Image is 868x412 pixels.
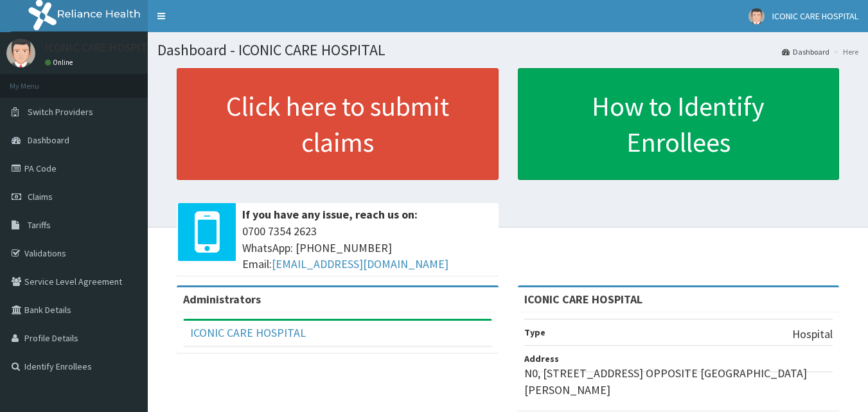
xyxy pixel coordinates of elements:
[190,325,306,340] a: ICONIC CARE HOSPITAL
[45,42,159,53] p: ICONIC CARE HOSPITAL
[772,10,858,22] span: ICONIC CARE HOSPITAL
[792,326,833,343] p: Hospital
[831,46,858,57] li: Here
[242,223,492,273] span: 0700 7354 2623 WhatsApp: [PHONE_NUMBER] Email:
[45,58,76,67] a: Online
[28,191,53,202] span: Claims
[272,256,448,271] a: [EMAIL_ADDRESS][DOMAIN_NAME]
[177,68,499,180] a: Click here to submit claims
[518,68,840,180] a: How to Identify Enrollees
[782,46,829,57] a: Dashboard
[524,292,642,307] strong: ICONIC CARE HOSPITAL
[6,39,35,67] img: User Image
[748,8,765,24] img: User Image
[28,134,69,146] span: Dashboard
[28,106,93,118] span: Switch Providers
[157,42,858,58] h1: Dashboard - ICONIC CARE HOSPITAL
[183,292,261,307] b: Administrators
[242,207,418,222] b: If you have any issue, reach us on:
[28,219,51,231] span: Tariffs
[524,353,559,364] b: Address
[524,365,833,398] p: N0, [STREET_ADDRESS] OPPOSITE [GEOGRAPHIC_DATA][PERSON_NAME]
[524,327,545,338] b: Type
